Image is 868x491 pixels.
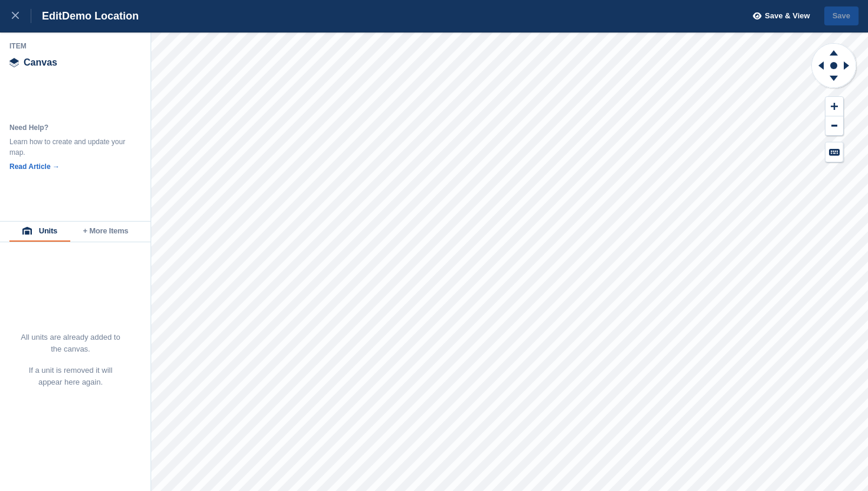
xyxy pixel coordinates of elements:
a: Read Article → [9,162,60,171]
p: If a unit is removed it will appear here again. [20,365,121,388]
button: + More Items [70,222,141,242]
button: Zoom Out [825,116,843,136]
div: Edit Demo Location [31,9,139,23]
span: Canvas [24,58,57,67]
span: Save & View [765,10,810,22]
button: Zoom In [825,97,843,116]
div: Item [9,41,142,51]
div: Need Help? [9,122,128,133]
button: Save & View [746,6,810,26]
button: Units [9,222,70,242]
div: Learn how to create and update your map. [9,136,128,158]
img: canvas-icn.9d1aba5b.svg [9,58,19,67]
button: Keyboard Shortcuts [825,142,843,162]
p: All units are already added to the canvas. [20,331,121,355]
button: Save [824,6,859,26]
